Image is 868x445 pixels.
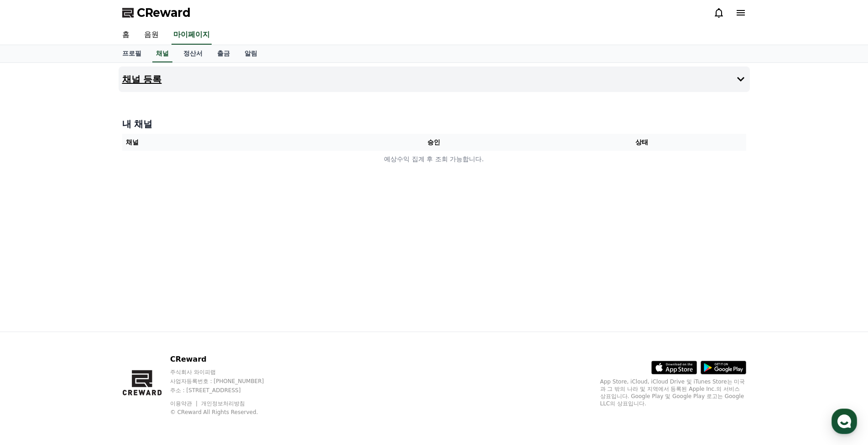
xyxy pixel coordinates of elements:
p: 사업자등록번호 : [PHONE_NUMBER] [170,378,281,385]
a: 프로필 [115,45,149,62]
a: 개인정보처리방침 [201,400,245,407]
a: 대화 [60,289,118,312]
th: 승인 [330,134,538,151]
a: 설정 [118,289,175,312]
span: 설정 [141,302,152,310]
a: 마이페이지 [172,26,212,45]
p: © CReward All Rights Reserved. [170,409,281,416]
a: 채널 [152,45,172,62]
td: 예상수익 집계 후 조회 가능합니다. [122,151,746,168]
p: 주소 : [STREET_ADDRESS] [170,387,281,394]
a: 홈 [3,289,60,312]
button: 채널 등록 [119,66,750,92]
th: 상태 [538,134,746,151]
a: CReward [122,5,191,20]
p: CReward [170,354,281,365]
a: 출금 [210,45,237,62]
a: 이용약관 [170,400,199,407]
span: CReward [137,5,191,20]
span: 대화 [83,303,94,310]
a: 알림 [237,45,265,62]
a: 음원 [137,26,166,45]
p: App Store, iCloud, iCloud Drive 및 iTunes Store는 미국과 그 밖의 나라 및 지역에서 등록된 Apple Inc.의 서비스 상표입니다. Goo... [600,378,746,407]
h4: 채널 등록 [122,74,162,84]
a: 홈 [115,26,137,45]
a: 정산서 [176,45,210,62]
span: 홈 [29,302,34,310]
th: 채널 [122,134,330,151]
h4: 내 채널 [122,118,746,130]
p: 주식회사 와이피랩 [170,368,281,376]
